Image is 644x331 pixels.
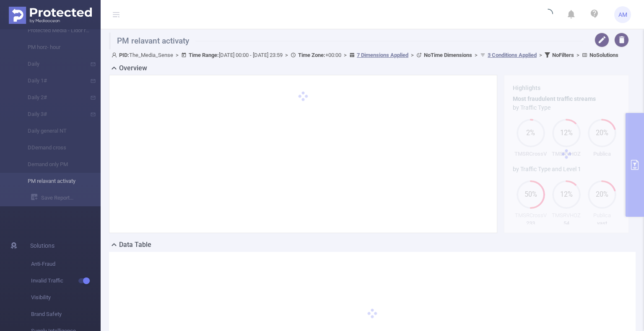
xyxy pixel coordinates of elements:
[488,52,537,58] u: 3 Conditions Applied
[30,237,55,254] span: Solutions
[283,52,291,58] span: >
[119,240,151,250] h2: Data Table
[119,63,147,73] h2: Overview
[537,52,545,58] span: >
[9,7,92,24] img: Protected Media
[472,52,480,58] span: >
[618,6,627,23] span: AM
[574,52,582,58] span: >
[408,52,416,58] span: >
[31,306,101,323] span: Brand Safety
[424,52,472,58] b: No Time Dimensions
[543,9,553,21] i: icon: loading
[31,289,101,306] span: Visibility
[589,52,618,58] b: No Solutions
[189,52,219,58] b: Time Range:
[119,52,129,58] b: PID:
[31,272,101,289] span: Invalid Traffic
[341,52,349,58] span: >
[298,52,325,58] b: Time Zone:
[552,52,574,58] b: No Filters
[112,52,618,58] span: The_Media_Sense [DATE] 00:00 - [DATE] 23:59 +00:00
[31,256,101,272] span: Anti-Fraud
[357,52,408,58] u: 7 Dimensions Applied
[109,33,583,49] h1: PM relavant activaty
[112,52,119,58] i: icon: user
[173,52,181,58] span: >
